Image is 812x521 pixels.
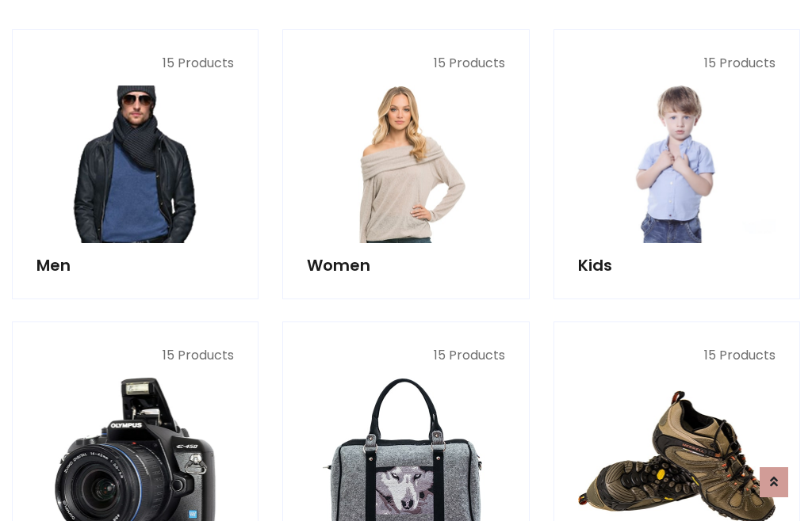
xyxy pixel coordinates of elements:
[307,346,504,365] p: 15 Products
[578,346,776,365] p: 15 Products
[36,54,234,73] p: 15 Products
[36,346,234,365] p: 15 Products
[307,256,504,275] h5: Women
[578,54,776,73] p: 15 Products
[578,256,776,275] h5: Kids
[36,256,234,275] h5: Men
[307,54,504,73] p: 15 Products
